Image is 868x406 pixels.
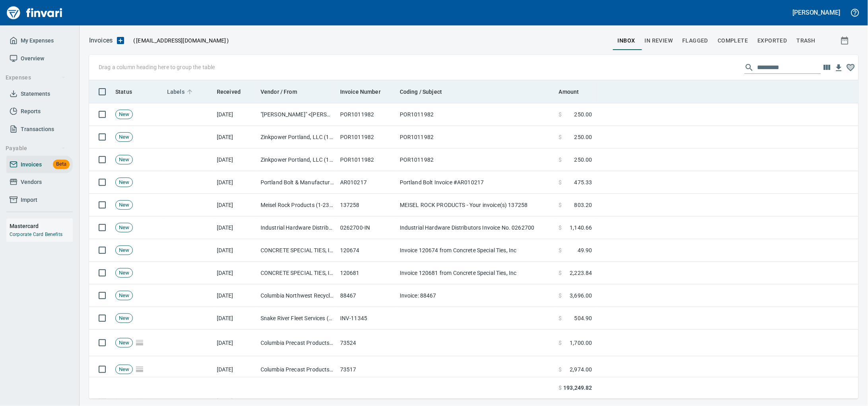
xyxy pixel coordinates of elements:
button: Show invoices within a particular date range [833,33,858,48]
span: $ [559,178,562,186]
td: CONCRETE SPECIAL TIES, INC (1-11162) [257,239,337,262]
td: [DATE] [214,307,257,330]
span: 1,140.66 [570,224,592,232]
td: POR1011982 [397,149,556,171]
span: In Review [645,36,673,46]
td: 73517 [337,356,397,383]
td: POR1011982 [397,103,556,126]
span: 250.00 [574,110,592,118]
td: [DATE] [214,262,257,284]
span: New [116,133,132,141]
td: [DATE] [214,171,257,194]
td: Industrial Hardware Distributors Invoice No. 0262700 [397,217,556,239]
span: Expenses [6,73,66,83]
span: $ [559,246,562,254]
button: Expenses [2,70,69,85]
td: [DATE] [214,217,257,239]
span: $ [559,365,562,373]
span: New [116,179,132,186]
td: Portland Bolt Invoice #AR010217 [397,171,556,194]
td: 120681 [337,262,397,284]
td: [DATE] [214,149,257,171]
span: Received [217,87,241,97]
button: [PERSON_NAME] [791,6,843,19]
span: 475.33 [574,178,592,186]
span: Received [217,87,251,97]
td: AR010217 [337,171,397,194]
p: ( ) [128,37,229,44]
td: 73524 [337,330,397,356]
span: $ [559,201,562,209]
span: Pages Split [133,339,146,346]
span: Reports [21,106,41,116]
span: Status [115,87,142,97]
span: New [116,247,132,254]
span: Vendor / From [261,87,297,97]
a: Finvari [5,3,64,22]
span: Beta [53,160,70,169]
a: InvoicesBeta [6,156,73,174]
span: 2,223.84 [570,269,592,277]
td: Zinkpower Portland, LLC (1-10397) [257,126,337,149]
span: Invoice Number [340,87,391,97]
span: $ [559,156,562,164]
span: $ [559,292,562,300]
span: inbox [618,36,635,46]
span: Coding / Subject [400,87,452,97]
span: New [116,315,132,322]
span: 1,700.00 [570,339,592,347]
span: Statements [21,89,50,99]
span: Vendors [21,177,42,187]
span: My Expenses [21,36,54,46]
span: Labels [167,87,195,97]
button: Column choices favorited. Click to reset to default [845,62,857,73]
span: Complete [718,36,748,46]
span: New [116,292,132,300]
span: 250.00 [574,133,592,141]
button: Upload an Invoice [113,36,128,45]
span: Labels [167,87,185,97]
span: New [116,269,132,277]
td: POR1011982 [397,126,556,149]
span: 803.20 [574,201,592,209]
td: Invoice 120681 from Concrete Special Ties, Inc [397,262,556,284]
a: Corporate Card Benefits [10,232,62,237]
span: Flagged [683,36,708,46]
span: New [116,111,132,118]
span: [EMAIL_ADDRESS][DOMAIN_NAME] [135,37,227,44]
td: [DATE] [214,330,257,356]
td: 120674 [337,239,397,262]
td: POR1011982 [337,149,397,171]
span: $ [559,384,562,392]
span: Amount [559,87,590,97]
td: Portland Bolt & Manufacturing Co Inc (1-11158) [257,171,337,194]
td: [DATE] [214,103,257,126]
td: 0262700-IN [337,217,397,239]
span: Payable [6,143,66,153]
span: 250.00 [574,156,592,164]
span: $ [559,110,562,118]
span: $ [559,224,562,232]
td: Industrial Hardware Distributors Inc. (1-39881) [257,217,337,239]
a: Import [6,191,73,209]
td: Meisel Rock Products (1-23075) [257,194,337,217]
span: $ [559,269,562,277]
td: [DATE] [214,194,257,217]
span: Import [21,195,37,205]
span: New [116,201,132,209]
span: Pages Split [133,366,146,372]
a: Statements [6,85,73,103]
span: Overview [21,54,44,64]
td: Invoice 120674 from Concrete Special Ties, Inc [397,239,556,262]
button: Payable [2,141,69,156]
span: $ [559,314,562,322]
td: 137258 [337,194,397,217]
span: Vendor / From [261,87,307,97]
td: [DATE] [214,284,257,307]
td: MEISEL ROCK PRODUCTS - Your invoice(s) 137258 [397,194,556,217]
h6: Mastercard [10,222,73,230]
span: trash [797,36,815,46]
a: Reports [6,102,73,120]
span: Invoice Number [340,87,381,97]
td: "[PERSON_NAME]" <[PERSON_NAME][EMAIL_ADDRESS][PERSON_NAME][DOMAIN_NAME]> [257,103,337,126]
